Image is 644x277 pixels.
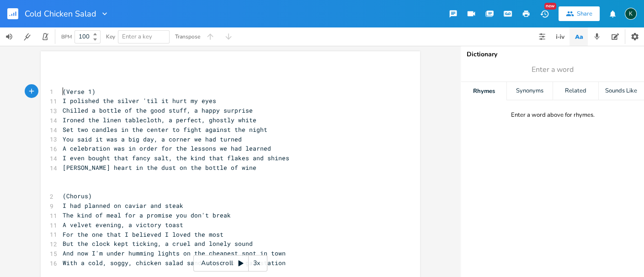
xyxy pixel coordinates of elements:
[175,34,200,39] div: Transpose
[193,255,267,272] div: Autoscroll
[63,106,253,114] span: Chilled a bottle of the good stuff, a happy surprise
[63,135,242,143] span: You said it was a big day, a corner we had turned
[599,82,644,100] div: Sounds Like
[61,34,72,39] div: BPM
[249,255,265,272] div: 3x
[511,111,595,119] div: Enter a word above for rhymes.
[106,34,115,39] div: Key
[63,97,216,105] span: I polished the silver 'til it hurt my eyes
[507,82,552,100] div: Synonyms
[544,3,556,10] div: New
[625,8,637,20] div: Koval
[25,10,96,18] span: Cold Chicken Salad
[559,6,600,21] button: Share
[63,249,286,257] span: And now I'm under humming lights on the cheapest spot in town
[553,82,598,100] div: Related
[63,116,256,124] span: Ironed the linen tablecloth, a perfect, ghostly white
[63,192,92,200] span: (Chorus)
[461,82,506,100] div: Rhymes
[63,211,231,219] span: The kind of meal for a promise you don't break
[625,3,637,24] button: K
[63,201,183,210] span: I had planned on caviar and steak
[63,230,224,239] span: For the one that I believed I loved the most
[63,221,183,229] span: A velvet evening, a victory toast
[577,10,592,18] div: Share
[63,87,96,96] span: (Verse 1)
[63,154,289,162] span: I even bought that fancy salt, the kind that flakes and shines
[532,65,574,75] span: Enter a word
[63,125,267,134] span: Set two candles in the center to fight against the night
[63,144,271,152] span: A celebration was in order for the lessons we had learned
[63,259,286,267] span: With a cold, soggy, chicken salad sandwich from a gas station
[63,163,256,172] span: [PERSON_NAME] heart in the dust on the bottle of wine
[467,51,639,58] div: Dictionary
[63,239,253,248] span: But the clock kept ticking, a cruel and lonely sound
[122,33,152,41] span: Enter a key
[535,5,554,22] button: New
